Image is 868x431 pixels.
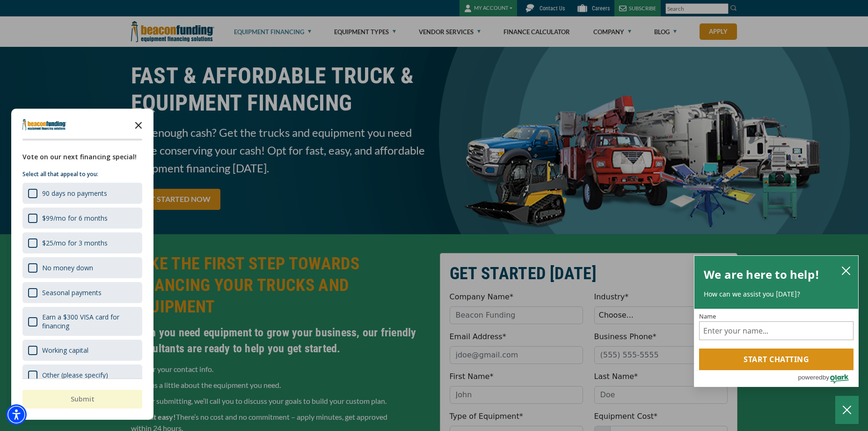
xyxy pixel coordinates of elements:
button: Close the survey [129,115,148,134]
div: 90 days no payments [22,183,142,204]
div: olark chatbox [694,255,859,387]
p: How can we assist you [DATE]? [704,290,849,299]
div: Working capital [42,346,88,355]
img: Company logo [22,119,66,130]
div: No money down [42,263,93,272]
div: Earn a $300 VISA card for financing [42,312,137,330]
div: Vote on our next financing special! [22,152,142,162]
button: Start chatting [699,349,853,370]
div: Seasonal payments [42,288,102,297]
span: by [823,372,829,383]
div: Earn a $300 VISA card for financing [22,307,142,336]
div: No money down [22,257,142,278]
span: powered [798,372,822,383]
div: $25/mo for 3 months [22,232,142,253]
div: Accessibility Menu [6,404,27,425]
div: Seasonal payments [22,282,142,303]
label: Name [699,313,853,320]
button: close chatbox [839,264,853,277]
a: Powered by Olark [798,371,858,386]
button: Submit [22,390,142,409]
div: Other (please specify) [22,364,142,386]
div: Survey [11,109,153,420]
h2: We are here to help! [704,265,819,284]
div: 90 days no payments [42,189,107,198]
div: Working capital [22,340,142,361]
div: $99/mo for 6 months [42,214,108,223]
div: $25/mo for 3 months [42,238,108,247]
input: Name [699,321,853,340]
button: Close Chatbox [835,396,859,424]
div: $99/mo for 6 months [22,208,142,229]
p: Select all that appeal to you: [22,170,142,179]
div: Other (please specify) [42,371,108,379]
